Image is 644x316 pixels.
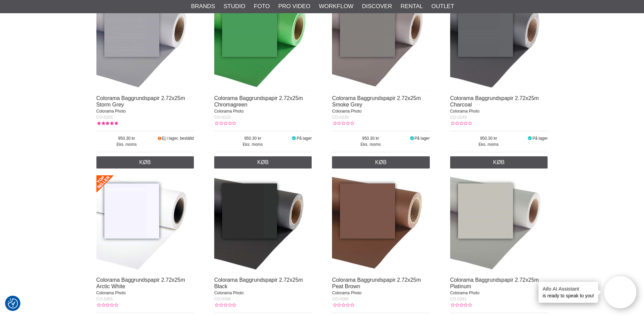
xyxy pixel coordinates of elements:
[224,2,245,11] a: Studio
[96,115,113,120] span: CO-0205
[332,141,409,147] span: Eks. moms
[214,120,236,126] div: Kundebedømmelse: 0
[332,175,430,273] img: Colorama Baggrundspapir 2.72x25m Peat Brown
[450,120,472,126] div: Kundebedømmelse: 0
[96,120,118,126] div: Kundebedømmelse: 5.00
[254,2,270,11] a: Foto
[450,115,467,120] span: CO-0249
[291,136,297,141] i: På lager
[96,141,157,147] span: Eks. moms
[162,136,194,141] span: Ej i lager, beställd
[332,302,354,308] div: Kundebedømmelse: 0
[431,2,454,11] a: Outlet
[157,136,162,141] i: Snart på lager
[214,156,312,169] a: Køb
[96,291,126,295] span: Colorama Photo
[8,297,18,310] button: Samtykkepræferencer
[409,136,415,141] i: På lager
[191,2,215,11] a: Brands
[214,302,236,308] div: Kundebedømmelse: 0
[214,95,303,107] a: Colorama Baggrundspapir 2.72x25m Chromagreen
[450,175,548,273] img: Colorama Baggrundspapir 2.72x25m Platinum
[450,302,472,308] div: Kundebedømmelse: 0
[8,298,18,309] img: Revisit consent button
[332,156,430,169] a: Køb
[214,297,231,301] span: CO-0268
[332,297,349,301] span: CO-0280
[415,136,430,141] span: På lager
[96,277,185,289] a: Colorama Baggrundspapir 2.72x25m Arctic White
[214,291,244,295] span: Colorama Photo
[538,282,598,303] div: is ready to speak to you!
[214,109,244,114] span: Colorama Photo
[278,2,310,11] a: Pro Video
[319,2,353,11] a: Workflow
[214,115,231,120] span: CO-0233
[362,2,392,11] a: Discover
[214,175,312,273] img: Colorama Baggrundspapir 2.72x25m Black
[332,115,349,120] span: CO-0239
[401,2,423,11] a: Rental
[214,277,303,289] a: Colorama Baggrundspapir 2.72x25m Black
[96,109,126,114] span: Colorama Photo
[450,135,527,141] span: 950.30
[96,135,157,141] span: 950.30
[450,95,539,107] a: Colorama Baggrundspapir 2.72x25m Charcoal
[527,136,533,141] i: På lager
[450,156,548,169] a: Køb
[96,175,194,273] img: Colorama Baggrundspapir 2.72x25m Arctic White
[450,291,480,295] span: Colorama Photo
[214,135,291,141] span: 950.30
[332,277,421,289] a: Colorama Baggrundspapir 2.72x25m Peat Brown
[214,141,291,147] span: Eks. moms
[96,297,113,301] span: CO-0265
[332,109,362,114] span: Colorama Photo
[332,120,354,126] div: Kundebedømmelse: 0
[450,141,527,147] span: Eks. moms
[450,277,539,289] a: Colorama Baggrundspapir 2.72x25m Platinum
[332,95,421,107] a: Colorama Baggrundspapir 2.72x25m Smoke Grey
[297,136,312,141] span: På lager
[450,109,480,114] span: Colorama Photo
[332,291,362,295] span: Colorama Photo
[96,156,194,169] a: Køb
[542,285,594,292] h4: Aifo AI Assistant
[450,297,467,301] span: CO-0281
[332,135,409,141] span: 950.30
[96,302,118,308] div: Kundebedømmelse: 0
[96,95,185,107] a: Colorama Baggrundspapir 2.72x25m Storm Grey
[532,136,548,141] span: På lager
